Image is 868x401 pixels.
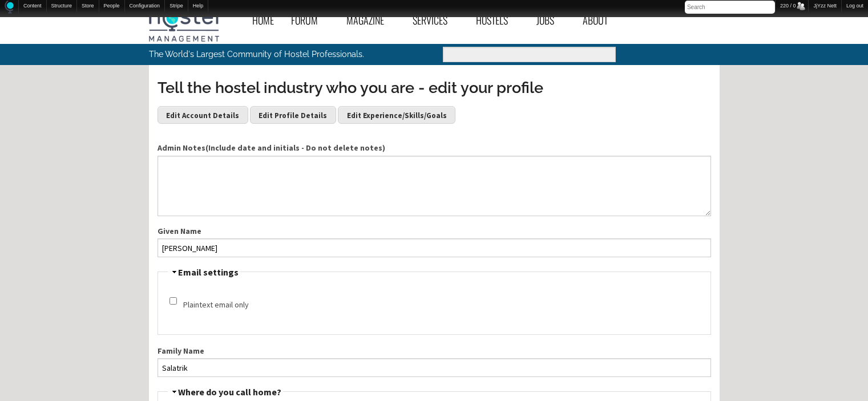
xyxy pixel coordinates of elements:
[443,47,616,62] input: Enter the terms you wish to search for.
[169,297,177,305] input: Check this option if you do not wish to receive email messages with graphics and styles.
[183,299,249,311] label: Plaintext email only
[158,106,248,123] a: Edit Account Details
[5,1,14,14] img: Home
[685,1,775,14] input: Search
[244,7,282,33] a: Home
[338,7,404,33] a: Magazine
[250,106,336,123] a: Edit Profile Details
[158,77,711,99] h3: Tell the hostel industry who you are - edit your profile
[158,225,711,237] label: Given Name
[158,345,711,357] label: Family Name
[528,7,574,33] a: Jobs
[169,268,239,277] span: Email settings
[574,7,628,33] a: About
[404,7,467,33] a: Services
[282,7,338,33] a: Forum
[149,7,219,42] img: Hostel Management Home
[467,7,528,33] a: Hostels
[158,142,711,154] label: Admin Notes(Include date and initials - Do not delete notes)
[169,387,281,396] span: Where do you call home?
[338,106,455,123] a: Edit Experience/Skills/Goals
[149,44,387,64] p: The World's Largest Community of Hostel Professionals.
